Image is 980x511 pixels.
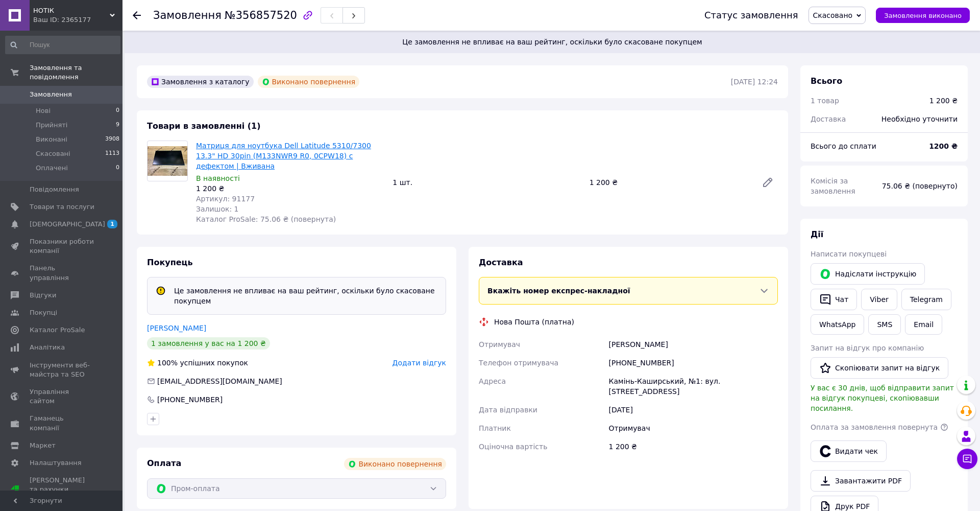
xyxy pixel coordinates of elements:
[36,164,68,173] span: Оплачені
[30,308,57,317] span: Покупці
[479,443,547,451] span: Оціночна вартість
[884,12,962,19] span: Замовлення виконано
[811,423,938,431] span: Оплата за замовлення повернута
[147,258,193,267] span: Покупець
[5,36,120,54] input: Пошук
[344,458,446,470] div: Виконано повернення
[607,354,780,372] div: [PHONE_NUMBER]
[258,76,360,88] div: Виконано повернення
[196,215,336,223] span: Каталог ProSale: 75.06 ₴ (повернута)
[811,229,823,239] span: Дії
[170,286,442,306] div: Це замовлення не впливає на ваш рейтинг, оскільки було скасоване покупцем
[757,172,778,193] a: Редагувати
[30,291,56,300] span: Відгуки
[704,10,798,20] div: Статус замовлення
[30,343,65,352] span: Аналітика
[607,335,780,354] div: [PERSON_NAME]
[153,9,222,21] span: Замовлення
[905,314,942,335] button: Email
[36,106,51,115] span: Нові
[479,406,537,414] span: Дата відправки
[393,359,446,367] span: Додати відгук
[147,358,248,368] div: успішних покупок
[30,90,72,99] span: Замовлення
[875,108,964,130] div: Необхідно уточнити
[36,135,67,144] span: Виконані
[811,115,846,123] span: Доставка
[36,121,67,130] span: Прийняті
[811,384,954,412] span: У вас є 30 днів, щоб відправити запит на відгук покупцеві, скопіювавши посилання.
[811,142,876,150] span: Всього до сплати
[147,324,206,332] a: [PERSON_NAME]
[30,220,105,229] span: [DEMOGRAPHIC_DATA]
[607,437,780,456] div: 1 200 ₴
[929,142,958,150] b: 1200 ₴
[157,359,178,367] span: 100%
[901,289,951,310] a: Telegram
[813,11,853,19] span: Скасовано
[30,476,94,504] span: [PERSON_NAME] та рахунки
[116,121,119,130] span: 9
[147,76,254,88] div: Замовлення з каталогу
[811,250,887,258] span: Написати покупцеві
[30,63,122,82] span: Замовлення та повідомлення
[811,357,948,379] button: Скопіювати запит на відгук
[30,264,94,282] span: Панель управління
[116,106,119,115] span: 0
[479,359,558,367] span: Телефон отримувача
[133,10,141,20] div: Повернутися назад
[156,394,224,405] div: [PHONE_NUMBER]
[607,401,780,419] div: [DATE]
[487,287,630,295] span: Вкажіть номер експрес-накладної
[479,377,506,385] span: Адреса
[33,6,110,15] span: НОТІК
[876,8,970,23] button: Замовлення виконано
[36,149,70,158] span: Скасовані
[30,414,94,432] span: Гаманець компанії
[957,449,977,469] button: Чат з покупцем
[492,317,577,327] div: Нова Пошта (платна)
[196,183,384,194] div: 1 200 ₴
[30,441,56,450] span: Маркет
[868,314,901,335] button: SMS
[225,9,297,21] span: №356857520
[30,237,94,255] span: Показники роботи компанії
[811,177,855,195] span: Комісія за замовлення
[196,205,239,213] span: Залишок: 1
[811,263,925,285] button: Надіслати інструкцію
[196,195,255,203] span: Артикул: 91177
[30,458,82,468] span: Налаштування
[811,440,887,462] button: Видати чек
[388,175,585,190] div: 1 шт.
[30,361,94,379] span: Інструменти веб-майстра та SEO
[116,164,119,173] span: 0
[882,182,958,190] span: 75.06 ₴ (повернуто)
[137,37,968,47] span: Це замовлення не впливає на ваш рейтинг, оскільки було скасоване покупцем
[861,289,897,310] a: Viber
[479,258,523,267] span: Доставка
[30,202,94,212] span: Товари та послуги
[811,97,839,105] span: 1 товар
[929,96,958,106] div: 1 200 ₴
[33,15,122,25] div: Ваш ID: 2365177
[607,372,780,401] div: Камінь-Каширський, №1: вул. [STREET_ADDRESS]
[30,387,94,406] span: Управління сайтом
[196,174,240,182] span: В наявності
[811,470,911,492] a: Завантажити PDF
[157,377,282,385] span: [EMAIL_ADDRESS][DOMAIN_NAME]
[585,175,753,190] div: 1 200 ₴
[731,78,778,86] time: [DATE] 12:24
[147,337,270,350] div: 1 замовлення у вас на 1 200 ₴
[105,135,119,144] span: 3908
[811,76,842,86] span: Всього
[811,344,924,352] span: Запит на відгук про компанію
[147,458,181,468] span: Оплата
[607,419,780,437] div: Отримувач
[147,121,261,131] span: Товари в замовленні (1)
[479,340,520,349] span: Отримувач
[105,149,119,158] span: 1113
[30,326,85,335] span: Каталог ProSale
[107,220,117,228] span: 1
[196,142,371,170] a: Матриця для ноутбука Dell Latitude 5310/7300 13.3" HD 30pin (M133NWR9 R0, 0CPW18) с дефектом | Вж...
[479,424,511,432] span: Платник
